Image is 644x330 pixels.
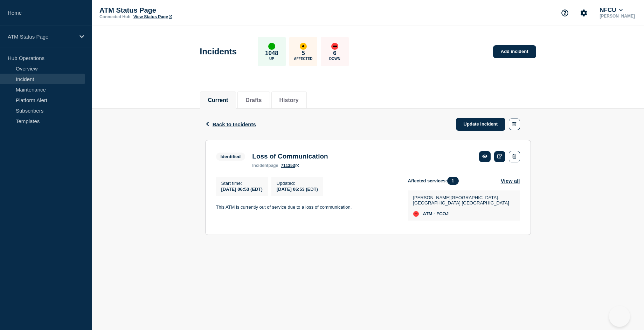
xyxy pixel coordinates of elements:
span: Affected services: [408,177,462,185]
span: Back to Incidents [213,121,256,127]
button: Account settings [576,6,591,20]
a: Add incident [493,45,536,58]
p: 6 [333,50,336,57]
p: Updated : [277,181,318,186]
span: ATM - FCOJ [423,211,449,217]
p: Down [329,57,340,61]
p: [PERSON_NAME][GEOGRAPHIC_DATA]-[GEOGRAPHIC_DATA] [GEOGRAPHIC_DATA] [413,195,513,206]
p: 1048 [265,50,278,57]
div: down [331,43,338,50]
span: 1 [447,177,459,185]
iframe: Help Scout Beacon - Open [609,306,630,327]
span: incident [252,163,268,168]
a: Update incident [456,118,506,131]
h1: Incidents [200,47,237,56]
p: Start time : [221,181,263,186]
button: Drafts [245,97,262,103]
p: Affected [294,57,312,61]
p: ATM Status Page [99,6,240,14]
button: Support [558,6,572,20]
button: History [279,97,299,103]
div: [DATE] 06:53 (EDT) [277,186,318,192]
button: View all [501,177,520,185]
a: 711353 [281,163,299,168]
div: up [268,43,275,50]
span: [DATE] 06:53 (EDT) [221,187,263,192]
p: This ATM is currently out of service due to a loss of communication. [216,204,397,210]
p: ATM Status Page [8,34,75,40]
h3: Loss of Communication [252,153,328,160]
a: View Status Page [133,14,172,19]
button: NFCU [598,7,624,14]
p: Up [269,57,274,61]
button: Current [208,97,228,103]
div: down [413,211,419,217]
div: affected [300,43,307,50]
p: Connected Hub [99,14,131,19]
span: Identified [216,153,245,161]
button: Back to Incidents [205,121,256,127]
p: 5 [302,50,305,57]
p: [PERSON_NAME] [598,14,636,19]
p: page [252,163,278,168]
